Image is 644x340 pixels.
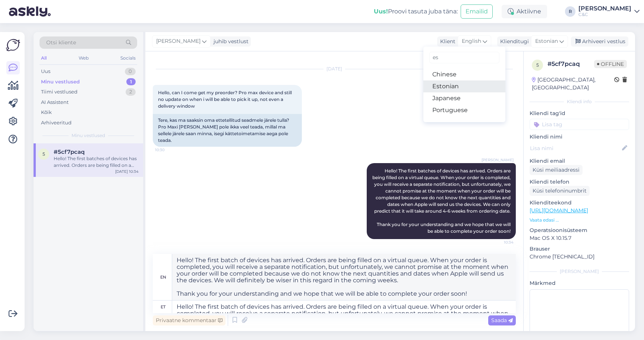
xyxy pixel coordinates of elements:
p: Kliendi nimi [530,133,629,141]
div: Küsi meiliaadressi [530,165,583,175]
span: [PERSON_NAME] [482,157,514,163]
div: Tiimi vestlused [41,88,78,96]
div: [PERSON_NAME] [578,6,631,12]
div: 2 [126,88,136,96]
div: [PERSON_NAME] [530,268,629,275]
span: 5 [536,62,539,68]
div: [GEOGRAPHIC_DATA], [GEOGRAPHIC_DATA] [532,76,614,92]
span: 5 [42,151,45,157]
div: R [565,6,575,17]
div: [DATE] 10:34 [115,169,139,174]
p: Vaata edasi ... [530,217,629,223]
p: Brauser [530,245,629,253]
div: # 5cf7pcaq [547,60,594,69]
input: Kirjuta, millist tag'i otsid [429,52,499,63]
div: Tere, kas ma saaksin oma ettetellitud seadmele järele tulla? Pro Maxi [PERSON_NAME] pole ikka vee... [153,114,302,147]
span: [PERSON_NAME] [156,37,201,45]
div: et [161,301,165,313]
p: Kliendi tag'id [530,109,629,117]
span: Estonian [535,37,558,45]
input: Lisa tag [530,119,629,130]
div: Hello! The first batches of devices has arrived. Orders are being filled on a virtual queue. When... [54,155,139,169]
b: Uus! [374,8,388,15]
p: Operatsioonisüsteem [530,226,629,234]
div: Minu vestlused [41,78,80,86]
div: Socials [119,53,137,63]
span: Minu vestlused [72,132,105,139]
a: Chinese [423,69,505,80]
input: Lisa nimi [530,144,621,152]
span: Hello, can I come get my preorder? Pro max device and still no update on when i will be able to p... [158,90,293,109]
div: Kliendi info [530,98,629,105]
div: Klienditugi [497,38,529,45]
p: Klienditeekond [530,199,629,207]
p: Mac OS X 10.15.7 [530,234,629,242]
div: Web [77,53,90,63]
div: Kõik [41,109,52,116]
div: [DATE] [153,66,516,72]
span: English [462,37,481,45]
a: [PERSON_NAME]C&C [578,6,640,18]
div: Küsi telefoninumbrit [530,186,590,196]
a: [URL][DOMAIN_NAME] [530,207,588,214]
div: Arhiveeritud [41,119,72,127]
a: Portuguese [423,104,505,116]
a: Estonian [423,80,505,92]
p: Chrome [TECHNICAL_ID] [530,253,629,261]
span: #5cf7pcaq [54,149,85,155]
textarea: Hello! The first batch of devices has arrived. Orders are being filled on a virtual queue. When y... [172,254,516,300]
div: 0 [125,68,136,75]
div: juhib vestlust [211,38,249,45]
div: 1 [126,78,136,86]
div: Arhiveeri vestlus [571,36,628,47]
span: 10:34 [486,239,514,245]
p: Kliendi email [530,157,629,165]
p: Märkmed [530,279,629,287]
div: Uus [41,68,50,75]
button: Emailid [461,4,493,19]
p: Kliendi telefon [530,178,629,186]
span: Hello! The first batches of devices has arrived. Orders are being filled on a virtual queue. When... [372,168,512,234]
img: Askly Logo [6,38,20,52]
span: Saada [491,317,513,324]
a: Japanese [423,92,505,104]
div: C&C [578,12,631,18]
textarea: Hello! The first batch of devices has arrived. Orders are being filled on a virtual queue. When y... [172,301,516,313]
div: Proovi tasuta juba täna: [374,7,458,16]
span: Otsi kliente [46,39,76,47]
div: Privaatne kommentaar [153,315,225,325]
span: Offline [594,60,627,68]
div: Aktiivne [502,5,547,18]
div: en [160,271,166,283]
div: AI Assistent [41,99,69,106]
span: 10:30 [155,147,183,153]
div: All [40,53,48,63]
div: Klient [437,38,455,45]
